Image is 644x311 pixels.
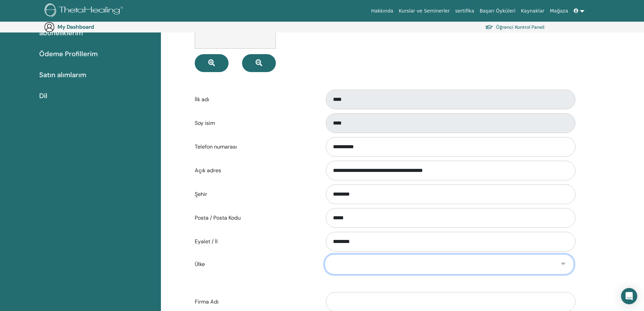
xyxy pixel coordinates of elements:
[190,93,319,106] label: İlk adı
[57,24,125,30] h3: My Dashboard
[39,28,83,38] span: aboneliklerim
[518,5,547,17] a: Kaynaklar
[621,288,637,304] div: Open Intercom Messenger
[547,5,571,17] a: Mağaza
[190,188,319,201] label: Şehir
[190,164,319,177] label: Açık adres
[39,91,47,101] span: Dil
[190,258,319,271] label: Ülke
[485,22,545,32] a: Öğrenci Kontrol Paneli
[190,117,319,130] label: Soy isim
[45,3,125,19] img: logo.png
[452,5,477,17] a: sertifika
[190,295,319,308] label: Firma Adı
[477,5,518,17] a: Başarı Öyküleri
[190,235,319,248] label: Eyalet / İl
[39,70,86,80] span: Satın alımlarım
[190,140,319,153] label: Telefon numarası
[190,212,319,224] label: Posta / Posta Kodu
[44,22,55,32] img: generic-user-icon.jpg
[39,49,98,59] span: Ödeme Profillerim
[396,5,452,17] a: Kurslar ve Seminerler
[368,5,396,17] a: Hakkında
[485,24,493,30] img: graduation-cap.svg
